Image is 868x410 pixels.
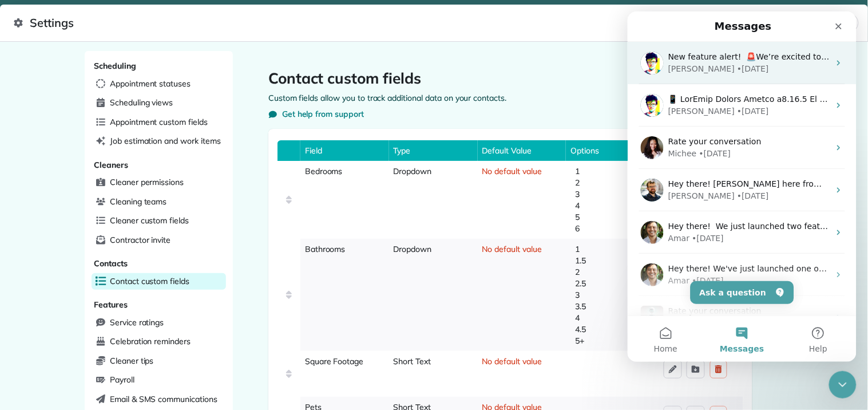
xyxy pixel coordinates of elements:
[110,176,184,188] span: Cleaner permissions
[92,353,226,370] a: Cleaner tips
[575,211,655,223] span: 5
[92,273,226,290] a: Contact custom fields
[92,333,226,350] a: Celebration reminders
[575,324,655,335] span: 4.5
[575,165,655,177] span: 1
[94,160,128,170] span: Cleaners
[92,232,226,249] a: Contractor invite
[110,135,221,147] span: Job estimation and work items
[92,174,226,191] a: Cleaner permissions
[482,243,542,346] span: No default value
[92,391,226,408] a: Email & SMS communications
[394,243,432,346] span: Dropdown
[92,133,226,150] a: Job estimation and work items
[575,223,655,234] span: 6
[305,244,346,254] span: Bathrooms
[478,140,566,161] span: Default Value
[92,194,226,211] a: Cleaning teams
[575,266,655,278] span: 2
[575,255,655,266] span: 1.5
[575,301,655,312] span: 3.5
[278,351,743,397] div: Square FootageShort TextNo default value
[94,61,136,71] span: Scheduling
[305,356,363,366] span: Square Footage
[829,371,857,399] iframe: Intercom live chat
[566,140,655,161] span: Options
[94,258,128,269] span: Contacts
[92,212,226,230] a: Cleaner custom fields
[394,165,432,234] span: Dropdown
[110,116,208,128] span: Appointment custom fields
[92,372,226,389] a: Payroll
[92,114,226,131] a: Appointment custom fields
[482,356,542,392] span: No default value
[14,14,841,32] span: Settings
[575,312,655,324] span: 4
[110,196,167,207] span: Cleaning teams
[92,94,226,112] a: Scheduling views
[394,356,431,392] span: Short Text
[92,76,226,93] a: Appointment statuses
[110,336,191,347] span: Celebration reminders
[482,165,542,234] span: No default value
[389,140,478,161] span: Type
[110,374,134,385] span: Payroll
[575,289,655,301] span: 3
[268,92,752,104] p: Custom fields allow you to track additional data on your contacts.
[278,161,743,239] div: BedroomsDropdownNo default value123456
[110,355,154,366] span: Cleaner tips
[575,243,655,255] span: 1
[305,166,343,176] span: Bedrooms
[268,108,364,120] button: Get help from support
[282,108,364,120] span: Get help from support
[575,200,655,211] span: 4
[92,314,226,332] a: Service ratings
[110,317,164,328] span: Service ratings
[628,11,857,362] iframe: Intercom live chat
[575,335,655,346] span: 5+
[110,215,189,226] span: Cleaner custom fields
[575,177,655,188] span: 2
[268,69,752,88] h1: Contact custom fields
[94,299,128,310] span: Features
[575,278,655,289] span: 2.5
[110,97,173,108] span: Scheduling views
[110,275,189,287] span: Contact custom fields
[278,239,743,351] div: BathroomsDropdownNo default value11.522.533.544.55+
[575,188,655,200] span: 3
[300,140,389,161] span: Field
[110,234,171,246] span: Contractor invite
[110,78,191,89] span: Appointment statuses
[110,393,217,405] span: Email & SMS communications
